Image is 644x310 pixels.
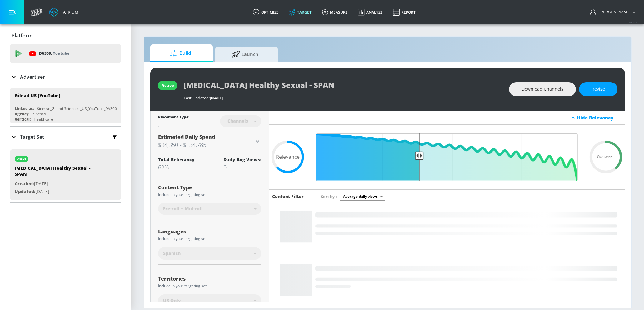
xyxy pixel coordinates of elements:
div: Gilead US (YouTube) [15,92,60,98]
div: Include in your targeting set [158,284,261,288]
p: Advertiser [20,73,45,80]
span: [DATE] [210,95,223,101]
div: Include in your targeting set [158,237,261,241]
input: Final Threshold [313,133,581,181]
div: Kinesso [32,111,46,117]
div: Spanish [158,247,261,260]
div: active[MEDICAL_DATA] Healthy Sexual - SPANCreated:[DATE]Updated:[DATE] [10,149,121,200]
p: Platform [12,32,32,39]
button: [PERSON_NAME] [590,8,638,16]
a: Report [388,1,421,23]
h6: Content Filter [272,193,304,199]
div: Kinesso_Gilead Sciences _US_YouTube_DV360 [37,106,117,111]
a: measure [317,1,353,23]
div: 62% [158,163,195,171]
span: Pre-roll + Mid-roll [162,206,203,212]
button: Revise [579,82,617,96]
div: active [17,157,26,160]
div: US Only [158,294,261,307]
a: Atrium [49,7,78,17]
p: [DATE] [15,188,102,196]
div: Daily Avg Views: [223,157,261,162]
span: US Only [163,297,181,304]
a: Target [284,1,317,23]
h3: $94,350 - $134,785 [158,140,254,149]
div: Gilead US (YouTube)Linked as:Kinesso_Gilead Sciences _US_YouTube_DV360Agency:KinessoVertical:Heal... [10,88,121,123]
p: Youtube [53,50,69,57]
p: [DATE] [15,180,102,188]
span: Build [157,46,204,61]
span: login as: veronica.hernandez@zefr.com [597,10,630,14]
div: Platform [10,27,121,44]
div: Vertical: [15,117,31,122]
div: Target Set [10,127,121,147]
div: active [162,83,174,88]
p: Target Set [20,133,44,140]
div: [MEDICAL_DATA] Healthy Sexual - SPAN [15,165,102,180]
div: Hide Relevancy [577,114,621,121]
button: Download Channels [509,82,576,96]
div: Average daily views [340,192,385,201]
span: Updated: [15,188,35,194]
div: 0 [223,163,261,171]
span: Relevance [276,154,300,159]
div: Last Updated: [184,95,503,101]
a: Analyze [353,1,388,23]
div: Placement Type: [158,114,189,121]
div: Advertiser [10,68,121,86]
span: Calculating... [597,156,615,159]
span: Launch [222,47,269,62]
span: Spanish [163,250,181,257]
div: Atrium [61,9,78,15]
p: DV360: [39,50,69,57]
div: Content Type [158,185,261,190]
span: Sort by [321,194,337,199]
div: Hide Relevancy [269,111,625,125]
span: Created: [15,181,34,187]
span: Estimated Daily Spend [158,133,215,140]
span: Download Channels [522,85,563,93]
div: Agency: [15,111,29,117]
div: Healthcare [34,117,53,122]
div: Include in your targeting set [158,193,261,197]
a: optimize [248,1,284,23]
div: Channels [224,118,251,123]
div: DV360: Youtube [10,44,121,63]
div: Languages [158,229,261,234]
div: Estimated Daily Spend$94,350 - $134,785 [158,133,261,149]
div: Linked as: [15,106,34,111]
div: Territories [158,276,261,281]
span: Revise [592,85,605,93]
div: Total Relevancy [158,157,195,162]
span: v 4.25.4 [629,21,638,24]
